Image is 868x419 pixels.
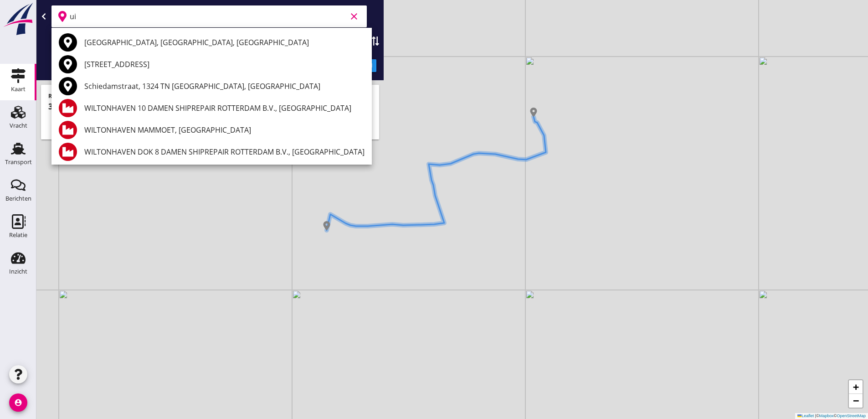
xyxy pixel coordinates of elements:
div: WILTONHAVEN DOK 8 DAMEN SHIPREPAIR ROTTERDAM B.V., [GEOGRAPHIC_DATA] [84,146,365,157]
span: + [853,381,859,393]
div: uur (18 km) [48,100,372,113]
div: WILTONHAVEN 10 DAMEN SHIPREPAIR ROTTERDAM B.V., [GEOGRAPHIC_DATA] [84,103,365,114]
a: Zoom out [849,394,863,408]
div: Relatie [9,232,27,238]
i: account_circle [9,393,27,412]
div: WILTONHAVEN MAMMOET, [GEOGRAPHIC_DATA] [84,124,365,135]
a: Leaflet [797,414,814,418]
div: Transport [5,159,32,165]
div: Vracht [10,123,27,129]
div: Schiedamstraat, 1324 TN [GEOGRAPHIC_DATA], [GEOGRAPHIC_DATA] [84,81,365,92]
a: OpenStreetMap [837,414,866,418]
img: Marker [322,221,331,230]
img: Marker [529,108,538,117]
strong: Route type [48,92,78,100]
strong: 3 [48,101,53,112]
div: © © [795,413,868,419]
a: Mapbox [819,414,834,418]
span: | [815,414,816,418]
div: Inzicht [9,269,27,274]
div: [GEOGRAPHIC_DATA], [GEOGRAPHIC_DATA], [GEOGRAPHIC_DATA] [84,37,365,48]
input: Vertrekpunt [70,9,347,24]
div: Berichten [5,196,31,202]
div: Kaart [11,86,26,92]
div: [STREET_ADDRESS] [84,59,365,70]
span: − [853,395,859,406]
i: clear [349,11,360,22]
a: Zoom in [849,380,863,394]
img: logo-small.a267ee39.svg [2,2,35,36]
